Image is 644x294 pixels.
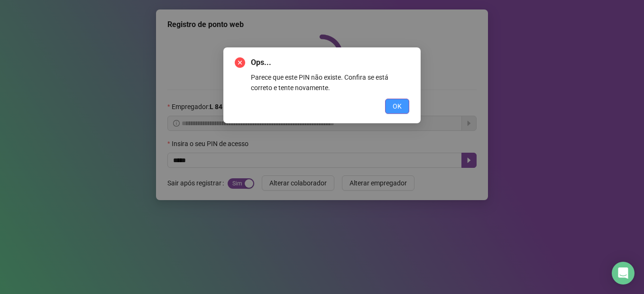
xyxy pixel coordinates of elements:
div: Open Intercom Messenger [612,262,635,285]
span: close-circle [235,57,245,68]
span: Ops... [251,57,409,68]
button: OK [385,99,409,114]
div: Parece que este PIN não existe. Confira se está correto e tente novamente. [251,72,409,93]
span: OK [393,101,402,111]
